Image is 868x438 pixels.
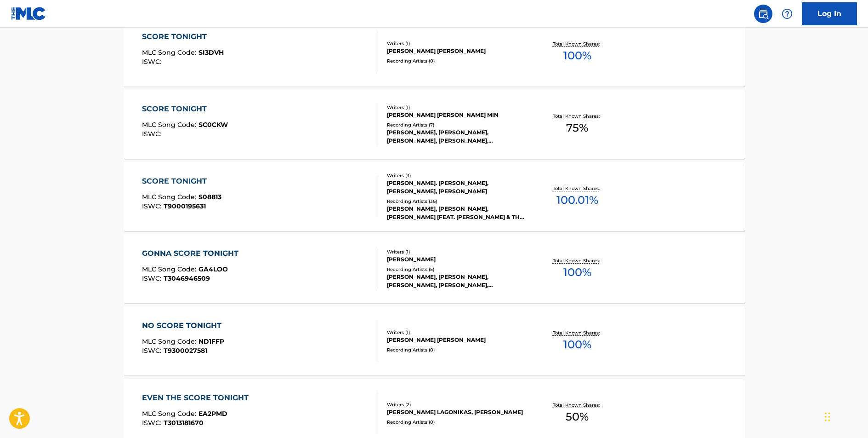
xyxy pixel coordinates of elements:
div: Writers ( 1 ) [387,329,526,336]
span: T3046946509 [164,274,210,282]
span: MLC Song Code : [142,193,199,201]
span: ISWC : [142,274,164,282]
div: SCORE TONIGHT [142,31,224,42]
a: SCORE TONIGHTMLC Song Code:S08813ISWC:T9000195631Writers (3)[PERSON_NAME]. [PERSON_NAME], [PERSON... [124,162,745,231]
span: EA2PMD [199,409,227,418]
img: search [758,8,769,19]
div: EVEN THE SCORE TONIGHT [142,392,253,403]
span: T9300027581 [164,346,207,355]
div: Recording Artists ( 5 ) [387,266,526,273]
a: Public Search [754,5,772,23]
div: [PERSON_NAME] [PERSON_NAME] [387,336,526,344]
span: 100 % [563,336,591,353]
div: [PERSON_NAME], [PERSON_NAME], [PERSON_NAME], [PERSON_NAME], [PERSON_NAME] [387,128,526,145]
div: GONNA SCORE TONIGHT [142,248,243,259]
p: Total Known Shares: [553,185,602,192]
div: NO SCORE TONIGHT [142,320,226,331]
div: [PERSON_NAME], [PERSON_NAME], [PERSON_NAME], [PERSON_NAME], [PERSON_NAME] [387,273,526,289]
div: Recording Artists ( 0 ) [387,419,526,426]
span: S08813 [199,193,221,201]
span: 50 % [566,409,589,425]
span: MLC Song Code : [142,265,199,273]
span: SC0CKW [199,121,228,129]
div: SCORE TONIGHT [142,104,228,115]
div: Recording Artists ( 36 ) [387,198,526,205]
span: T9000195631 [164,202,206,210]
div: [PERSON_NAME] [387,255,526,264]
div: Writers ( 1 ) [387,104,526,111]
span: MLC Song Code : [142,337,199,346]
span: ISWC : [142,58,164,66]
span: SI3DVH [199,48,224,57]
img: MLC Logo [11,7,46,20]
a: GONNA SCORE TONIGHTMLC Song Code:GA4LOOISWC:T3046946509Writers (1)[PERSON_NAME]Recording Artists ... [124,234,745,303]
span: MLC Song Code : [142,409,199,418]
div: Writers ( 3 ) [387,172,526,179]
span: ISWC : [142,130,164,138]
span: 100 % [563,47,591,64]
div: Recording Artists ( 0 ) [387,346,526,353]
span: ISWC : [142,346,164,355]
span: 100.01 % [556,192,598,208]
span: 100 % [563,264,591,281]
div: [PERSON_NAME]. [PERSON_NAME], [PERSON_NAME], [PERSON_NAME] [387,179,526,196]
div: Drag [825,403,830,431]
div: SCORE TONIGHT [142,176,221,187]
div: [PERSON_NAME], [PERSON_NAME], [PERSON_NAME] [FEAT. [PERSON_NAME] & THE CAST OF GREASE 2], [PERSON... [387,205,526,221]
p: Total Known Shares: [553,329,602,336]
a: SCORE TONIGHTMLC Song Code:SI3DVHISWC:Writers (1)[PERSON_NAME] [PERSON_NAME]Recording Artists (0)... [124,17,745,86]
div: Writers ( 1 ) [387,40,526,47]
div: Recording Artists ( 7 ) [387,121,526,128]
span: MLC Song Code : [142,121,199,129]
a: SCORE TONIGHTMLC Song Code:SC0CKWISWC:Writers (1)[PERSON_NAME] [PERSON_NAME] MINRecording Artists... [124,90,745,159]
div: Recording Artists ( 0 ) [387,58,526,64]
div: [PERSON_NAME] [PERSON_NAME] [387,47,526,55]
img: help [782,8,793,19]
span: ISWC : [142,419,164,427]
div: Writers ( 1 ) [387,248,526,255]
p: Total Known Shares: [553,402,602,409]
iframe: Chat Widget [822,394,868,438]
div: [PERSON_NAME] LAGONIKAS, [PERSON_NAME] [387,408,526,416]
div: Writers ( 2 ) [387,401,526,408]
div: Help [778,5,796,23]
span: GA4LOO [199,265,228,273]
p: Total Known Shares: [553,113,602,120]
span: ISWC : [142,202,164,210]
span: MLC Song Code : [142,48,199,57]
p: Total Known Shares: [553,257,602,264]
a: Log In [802,2,857,25]
span: 75 % [566,120,588,136]
span: T3013181670 [164,419,204,427]
a: NO SCORE TONIGHTMLC Song Code:ND1FFPISWC:T9300027581Writers (1)[PERSON_NAME] [PERSON_NAME]Recordi... [124,306,745,375]
span: ND1FFP [199,337,224,346]
p: Total Known Shares: [553,40,602,47]
div: [PERSON_NAME] [PERSON_NAME] MIN [387,111,526,119]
